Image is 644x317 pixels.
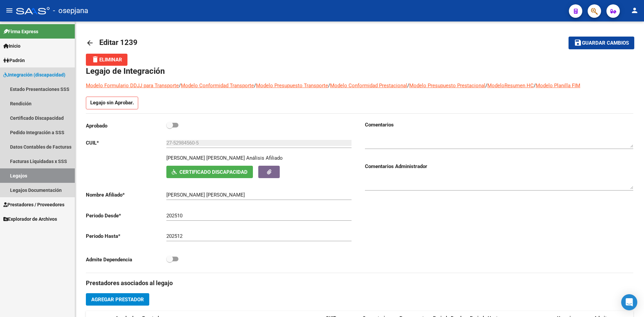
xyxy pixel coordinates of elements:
span: - osepjana [53,3,88,18]
mat-icon: delete [91,55,99,63]
mat-icon: person [631,6,639,14]
a: Modelo Planilla FIM [536,83,580,89]
span: Explorador de Archivos [3,215,57,223]
h3: Comentarios Administrador [365,163,633,170]
h3: Comentarios [365,121,633,128]
p: Nombre Afiliado [86,191,166,199]
p: Periodo Desde [86,212,166,219]
h3: Prestadores asociados al legajo [86,278,633,288]
mat-icon: arrow_back [86,39,94,47]
p: Aprobado [86,122,166,129]
h1: Legajo de Integración [86,66,633,76]
a: Modelo Formulario DDJJ para Transporte [86,83,179,89]
mat-icon: save [574,39,582,47]
a: ModeloResumen HC [487,83,534,89]
span: Agregar Prestador [91,297,144,303]
p: [PERSON_NAME] [PERSON_NAME] [166,154,245,162]
span: Editar 1239 [99,38,138,47]
span: Prestadores / Proveedores [3,201,64,208]
p: Admite Dependencia [86,256,166,263]
span: Eliminar [91,57,122,63]
span: Padrón [3,57,25,64]
p: CUIL [86,139,166,147]
button: Agregar Prestador [86,293,149,306]
span: Guardar cambios [582,40,629,46]
span: Certificado Discapacidad [179,169,248,175]
mat-icon: menu [5,6,13,14]
p: Legajo sin Aprobar. [86,97,138,109]
span: Integración (discapacidad) [3,71,65,78]
span: Inicio [3,42,20,50]
a: Modelo Conformidad Prestacional [330,83,407,89]
a: Modelo Conformidad Transporte [181,83,254,89]
div: Análisis Afiliado [246,154,283,162]
button: Eliminar [86,54,127,66]
button: Guardar cambios [569,37,634,49]
button: Certificado Discapacidad [166,166,253,178]
a: Modelo Presupuesto Prestacional [409,83,485,89]
p: Periodo Hasta [86,232,166,240]
a: Modelo Presupuesto Transporte [256,83,328,89]
span: Firma Express [3,28,38,35]
div: Open Intercom Messenger [621,294,637,310]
